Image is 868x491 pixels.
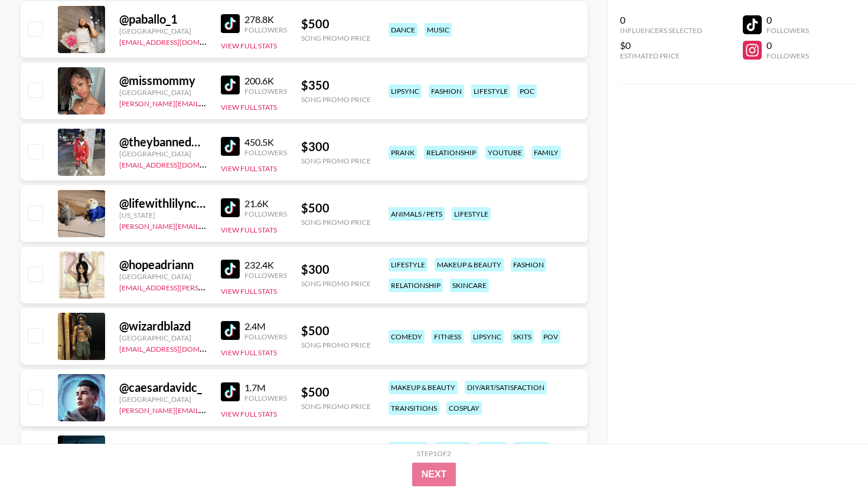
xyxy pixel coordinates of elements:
div: 0 [620,14,702,26]
div: Song Promo Price [301,341,371,349]
div: 232.4K [244,259,287,271]
div: @ paballo_1 [119,12,207,27]
div: poc [517,84,537,98]
a: [PERSON_NAME][EMAIL_ADDRESS][DOMAIN_NAME] [119,220,294,231]
button: View Full Stats [221,103,277,112]
div: relationship [389,279,443,292]
div: family [531,146,561,159]
div: lipsync [389,84,422,98]
div: Followers [244,332,287,341]
div: Song Promo Price [301,95,371,104]
img: TikTok [221,76,240,94]
div: Song Promo Price [301,279,371,288]
img: TikTok [221,14,240,33]
img: TikTok [221,198,240,217]
div: music [425,23,452,37]
div: fashion [514,442,549,456]
div: 0 [766,14,809,26]
div: prank [389,146,417,159]
div: comedy [389,330,425,343]
div: 450.5K [244,136,287,148]
div: @ caesardavidc_ [119,380,207,395]
div: makeup & beauty [389,381,458,394]
div: $ 500 [301,385,371,400]
img: TikTok [221,260,240,279]
div: relationship [424,146,478,159]
div: [GEOGRAPHIC_DATA] [119,333,207,342]
div: 409.6K [244,443,287,455]
div: 2.4M [244,320,287,332]
div: 21.6K [244,198,287,210]
div: diy/art/satisfaction [465,381,547,394]
div: lifestyle [471,84,510,98]
img: TikTok [221,137,240,156]
button: View Full Stats [221,287,277,296]
div: Step 1 of 2 [417,449,451,458]
div: 200.6K [244,75,287,87]
div: Followers [244,271,287,280]
iframe: Drift Widget Chat Controller [809,432,854,477]
div: Followers [244,210,287,218]
div: @ wizardblazd [119,319,207,333]
div: dance [478,442,507,456]
div: youtube [485,146,524,159]
div: [GEOGRAPHIC_DATA] [119,149,207,158]
div: lifestyle [452,207,491,221]
div: Estimated Price [620,51,702,60]
button: View Full Stats [221,410,277,418]
div: Followers [244,25,287,34]
div: Followers [244,148,287,157]
button: View Full Stats [221,225,277,234]
div: skits [511,330,534,343]
div: lifestyle [389,442,428,456]
div: $ 300 [301,262,371,277]
div: Followers [766,26,809,35]
div: lipsync [471,330,504,343]
a: [PERSON_NAME][EMAIL_ADDRESS][DOMAIN_NAME] [119,97,294,108]
div: Followers [244,394,287,402]
div: Song Promo Price [301,218,371,227]
div: @ missmommy [119,73,207,88]
button: Next [412,463,456,486]
div: @ clinton2x [119,441,207,456]
button: View Full Stats [221,164,277,173]
div: dance [389,23,417,37]
div: $ 500 [301,323,371,338]
div: 278.8K [244,14,287,25]
div: [GEOGRAPHIC_DATA] [119,27,207,35]
img: TikTok [221,382,240,401]
div: $0 [620,40,702,51]
div: lifestyle [389,258,428,271]
a: [EMAIL_ADDRESS][DOMAIN_NAME] [119,35,238,47]
div: skincare [450,279,489,292]
a: [EMAIL_ADDRESS][DOMAIN_NAME] [119,158,238,169]
div: Song Promo Price [301,34,371,42]
a: [EMAIL_ADDRESS][DOMAIN_NAME] [119,342,238,353]
div: 0 [766,40,809,51]
div: makeup & beauty [435,258,504,271]
div: fashion [429,84,464,98]
button: View Full Stats [221,348,277,357]
button: View Full Stats [221,41,277,50]
div: [US_STATE] [119,211,207,220]
div: fitness [432,330,464,343]
div: Followers [766,51,809,60]
div: pov [541,330,560,343]
div: Song Promo Price [301,402,371,411]
div: $ 500 [301,17,371,31]
div: [GEOGRAPHIC_DATA] [119,395,207,404]
div: transitions [389,401,439,415]
div: cosplay [446,401,482,415]
div: Song Promo Price [301,156,371,165]
div: $ 300 [301,139,371,154]
div: [GEOGRAPHIC_DATA] [119,272,207,281]
div: @ hopeadriann [119,257,207,272]
a: [PERSON_NAME][EMAIL_ADDRESS][DOMAIN_NAME] [119,404,294,415]
div: comedy [435,442,471,456]
img: TikTok [221,321,240,340]
div: 1.7M [244,382,287,394]
div: $ 350 [301,78,371,93]
div: $ 500 [301,201,371,215]
div: [GEOGRAPHIC_DATA] [119,88,207,97]
div: fashion [511,258,546,271]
